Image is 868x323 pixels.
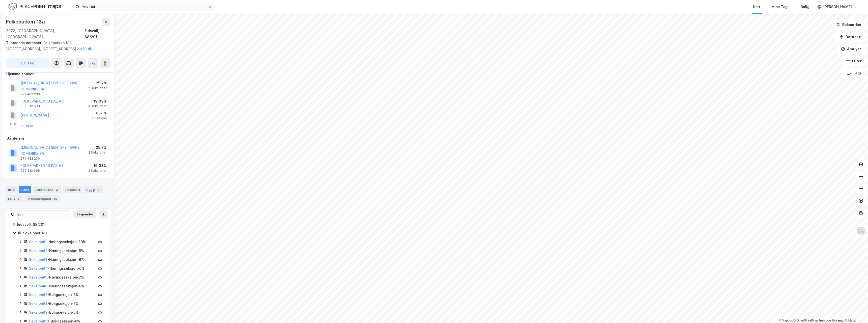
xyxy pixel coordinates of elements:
[20,104,40,108] div: 935 312 698
[6,135,110,141] div: Gårdeiere
[20,157,40,161] div: 971 482 230
[96,187,101,192] div: 1
[843,299,868,323] div: Kontrollprogram for chat
[29,301,47,306] a: Seksjon#8
[6,186,17,193] div: Info
[85,28,110,40] div: Eidsvoll, 88/201
[88,151,107,155] div: 2 Seksjoner
[856,226,866,236] img: Z
[29,240,47,244] a: Seksjon#1
[843,68,866,78] button: Tags
[842,56,866,66] button: Filter
[29,274,96,280] div: - Næringsseksjon - 7%
[823,4,852,10] div: [PERSON_NAME]
[29,257,96,263] div: - Næringsseksjon - 6%
[771,4,790,10] div: Mine Tags
[753,4,760,10] div: Kart
[16,196,21,201] div: 8
[819,319,844,322] a: Improve this map
[52,196,58,201] div: 39
[88,144,107,151] div: 25.7%
[29,284,47,288] a: Seksjon#6
[29,292,96,298] div: - Boligseksjon - 6%
[6,71,110,77] div: Hjemmelshaver
[843,299,868,323] iframe: Chat Widget
[88,86,107,90] div: 2 Seksjoner
[6,28,85,40] div: 2072, [GEOGRAPHIC_DATA], [GEOGRAPHIC_DATA]
[837,44,866,54] button: Analyse
[779,319,793,322] a: Mapbox
[8,2,61,11] img: logo.f888ab2527a4732fd821a326f86c7f29.svg
[29,301,96,307] div: - Boligseksjon - 7%
[15,211,70,218] input: Søk
[19,186,31,193] div: Eiere
[88,104,107,108] div: 3 Seksjoner
[17,221,104,228] div: Eidsvoll, 88/201
[92,110,107,116] div: 6.51%
[23,230,104,236] div: Seksjoner ( 14 )
[92,116,107,120] div: 1 Seksjon
[73,210,96,218] button: Ekspander
[6,58,49,68] button: Tag
[54,187,59,192] div: 2
[88,169,107,173] div: 3 Seksjoner
[25,195,60,202] div: Transaksjoner
[88,98,107,104] div: 19.03%
[29,248,96,254] div: - Næringsseksjon - 5%
[29,265,96,271] div: - Næringsseksjon - 6%
[29,283,96,289] div: - Næringsseksjon - 6%
[84,186,103,193] div: Bygg
[832,20,866,30] button: Bokmerker
[20,169,40,173] div: 935 312 698
[29,249,47,253] a: Seksjon#2
[63,186,82,193] div: Datasett
[88,80,107,86] div: 25.7%
[29,266,48,270] a: Seksjon#4
[29,257,47,262] a: Seksjon#3
[6,41,43,45] span: Tilhørende adresser:
[801,4,809,10] div: Bolig
[33,186,61,193] div: Leietakere
[6,195,23,202] div: ESG
[29,310,47,314] a: Seksjon#9
[835,32,866,42] button: Datasett
[29,309,96,315] div: - Boligseksjon - 6%
[794,319,818,322] a: OpenStreetMap
[88,163,107,169] div: 19.03%
[29,292,47,297] a: Seksjon#7
[79,3,208,11] input: Søk på adresse, matrikkel, gårdeiere, leietakere eller personer
[6,40,106,52] div: Folkeparken 13b, [STREET_ADDRESS], [STREET_ADDRESS]
[29,239,96,245] div: - Næringsseksjon - 20%
[6,18,46,26] div: Folkeparken 13a
[20,92,40,96] div: 971 482 230
[29,275,47,279] a: Seksjon#5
